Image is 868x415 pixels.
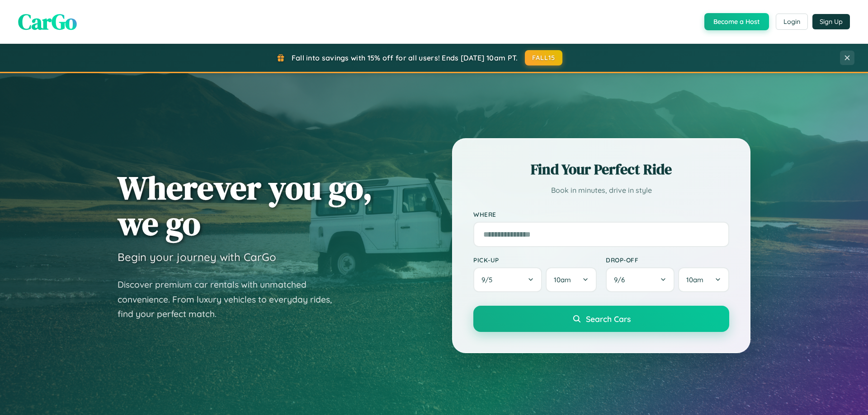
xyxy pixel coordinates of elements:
[776,14,808,30] button: Login
[292,53,518,62] span: Fall into savings with 15% off for all users! Ends [DATE] 10am PT.
[118,250,276,264] h3: Begin your journey with CarGo
[686,275,703,284] span: 10am
[614,275,629,284] span: 9 / 6
[678,267,729,292] button: 10am
[812,14,850,29] button: Sign Up
[118,277,344,322] p: Discover premium car rentals with unmatched convenience. From luxury vehicles to everyday rides, ...
[546,267,597,292] button: 10am
[704,13,769,30] button: Become a Host
[554,275,571,284] span: 10am
[481,275,497,284] span: 9 / 5
[473,184,729,197] p: Book in minutes, drive in style
[473,267,542,292] button: 9/5
[525,50,563,65] button: FALL15
[473,256,597,264] label: Pick-up
[18,7,77,37] span: CarGo
[473,159,729,179] h2: Find Your Perfect Ride
[586,314,631,324] span: Search Cars
[118,170,373,241] h1: Wherever you go, we go
[606,267,675,292] button: 9/6
[473,306,729,332] button: Search Cars
[473,210,729,218] label: Where
[606,256,729,264] label: Drop-off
